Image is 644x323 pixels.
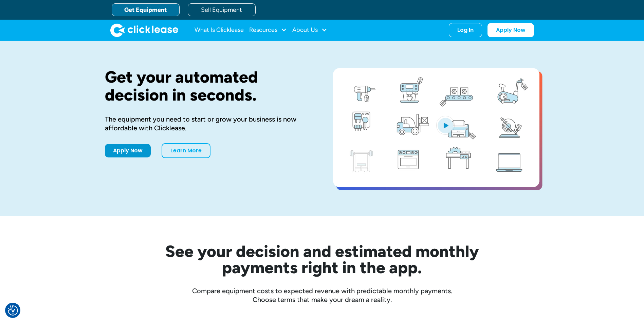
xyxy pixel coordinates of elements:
[112,3,180,16] a: Get Equipment
[105,144,151,157] a: Apply Now
[249,23,287,37] div: Resources
[333,68,539,187] a: open lightbox
[105,68,311,104] h1: Get your automated decision in seconds.
[292,23,327,37] div: About Us
[132,243,512,276] h2: See your decision and estimated monthly payments right in the app.
[110,23,178,37] img: Clicklease logo
[110,23,178,37] a: home
[188,3,256,16] a: Sell Equipment
[8,305,18,316] button: Consent Preferences
[487,23,534,37] a: Apply Now
[105,286,539,304] div: Compare equipment costs to expected revenue with predictable monthly payments. Choose terms that ...
[436,116,455,135] img: Blue play button logo on a light blue circular background
[162,143,210,158] a: Learn More
[457,27,474,34] div: Log In
[105,115,311,132] div: The equipment you need to start or grow your business is now affordable with Clicklease.
[8,305,18,316] img: Revisit consent button
[195,23,244,37] a: What Is Clicklease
